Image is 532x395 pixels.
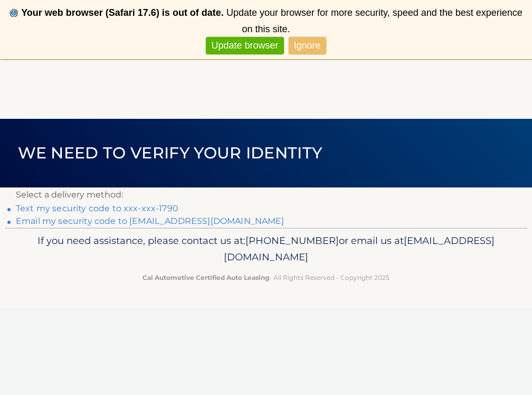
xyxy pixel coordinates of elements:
p: If you need assistance, please contact us at: or email us at [21,232,511,266]
strong: Cal Automotive Certified Auto Leasing [142,274,269,281]
a: Text my security code to xxx-xxx-1790 [16,203,178,213]
span: [PHONE_NUMBER] [245,234,339,247]
span: We need to verify your identity [18,143,322,163]
p: - All Rights Reserved - Copyright 2025 [21,272,511,283]
a: Email my security code to [EMAIL_ADDRESS][DOMAIN_NAME] [16,216,284,226]
p: Select a delivery method: [16,187,516,202]
b: Your web browser (Safari 17.6) is out of date. [21,7,224,18]
a: Update browser [206,37,283,54]
a: Ignore [289,37,326,54]
span: Update your browser for more security, speed and the best experience on this site. [226,7,522,34]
